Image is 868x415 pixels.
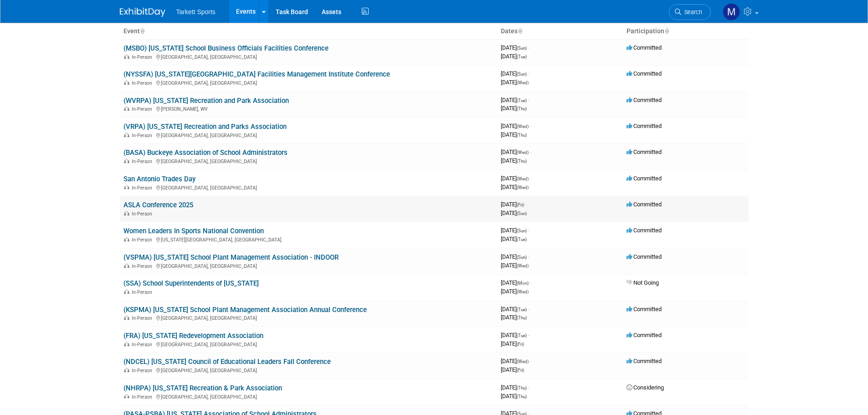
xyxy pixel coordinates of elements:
img: In-Person Event [124,133,129,137]
span: [DATE] [501,384,529,391]
span: In-Person [132,80,155,86]
span: [DATE] [501,131,527,138]
span: Committed [627,97,662,103]
img: In-Person Event [124,80,129,85]
a: San Antonio Trades Day [123,175,195,183]
th: Participation [623,24,749,39]
div: [GEOGRAPHIC_DATA], [GEOGRAPHIC_DATA] [123,262,493,269]
a: (BASA) Buckeye Association of School Administrators [123,149,288,157]
span: [DATE] [501,227,529,234]
span: Committed [627,358,662,364]
span: [DATE] [501,123,531,129]
span: (Sun) [517,228,527,233]
span: [DATE] [501,175,531,182]
span: [DATE] [501,184,529,190]
span: [DATE] [501,393,527,400]
span: - [528,332,529,338]
span: (Wed) [517,263,529,268]
a: Sort by Start Date [518,27,522,35]
img: ExhibitDay [120,8,165,17]
a: (KSPMA) [US_STATE] School Plant Management Association Annual Conference [123,306,367,314]
span: - [528,227,529,234]
span: - [530,149,531,155]
span: [DATE] [501,79,529,86]
span: [DATE] [501,149,531,155]
span: In-Person [132,289,155,295]
span: (Sun) [517,72,527,77]
a: (VSPMA) [US_STATE] School Plant Management Association - INDOOR [123,253,339,261]
span: In-Person [132,106,155,112]
th: Dates [497,24,623,39]
span: Committed [627,253,662,260]
a: (NHRPA) [US_STATE] Recreation & Park Association [123,384,282,392]
img: In-Person Event [124,106,129,111]
img: megan powell [723,3,740,20]
span: (Thu) [517,394,527,399]
div: [GEOGRAPHIC_DATA], [GEOGRAPHIC_DATA] [123,366,493,374]
span: In-Person [132,133,155,138]
img: In-Person Event [124,159,129,163]
span: (Fri) [517,368,524,373]
th: Event [120,24,497,39]
div: [GEOGRAPHIC_DATA], [GEOGRAPHIC_DATA] [123,340,493,348]
span: (Thu) [517,106,527,111]
div: [GEOGRAPHIC_DATA], [GEOGRAPHIC_DATA] [123,393,493,400]
span: (Wed) [517,150,529,155]
span: (Thu) [517,159,527,164]
span: In-Person [132,237,155,243]
span: Committed [627,201,662,208]
a: Sort by Participation Type [664,27,669,35]
span: - [530,175,531,182]
span: Considering [627,384,664,391]
div: [GEOGRAPHIC_DATA], [GEOGRAPHIC_DATA] [123,157,493,164]
span: - [528,384,529,391]
div: [GEOGRAPHIC_DATA], [GEOGRAPHIC_DATA] [123,79,493,86]
a: (VRPA) [US_STATE] Recreation and Parks Association [123,123,287,131]
span: [DATE] [501,105,527,112]
span: (Wed) [517,124,529,129]
span: Committed [627,149,662,155]
span: - [528,253,529,260]
span: In-Person [132,54,155,60]
span: [DATE] [501,70,529,77]
a: (NYSSFA) [US_STATE][GEOGRAPHIC_DATA] Facilities Management Institute Conference [123,70,390,78]
div: [US_STATE][GEOGRAPHIC_DATA], [GEOGRAPHIC_DATA] [123,236,493,243]
span: [DATE] [501,236,527,242]
span: Committed [627,227,662,234]
div: [GEOGRAPHIC_DATA], [GEOGRAPHIC_DATA] [123,314,493,321]
span: (Fri) [517,202,524,207]
span: [DATE] [501,262,529,269]
span: [DATE] [501,210,527,216]
span: In-Person [132,159,155,164]
img: In-Person Event [124,315,129,320]
span: In-Person [132,185,155,191]
span: (Fri) [517,342,524,347]
span: - [530,358,531,364]
a: (FRA) [US_STATE] Redevelopment Association [123,332,263,340]
span: - [528,306,529,313]
span: (Tue) [517,54,527,59]
span: Committed [627,306,662,313]
img: In-Person Event [124,237,129,241]
span: (Thu) [517,385,527,390]
span: - [525,201,527,208]
span: [DATE] [501,314,527,321]
span: In-Person [132,263,155,269]
span: (Wed) [517,289,529,294]
a: (WVRPA) [US_STATE] Recreation and Park Association [123,97,289,105]
img: In-Person Event [124,263,129,268]
span: (Tue) [517,237,527,242]
img: In-Person Event [124,185,129,190]
div: [GEOGRAPHIC_DATA], [GEOGRAPHIC_DATA] [123,53,493,60]
span: (Tue) [517,333,527,338]
span: - [530,279,531,286]
span: Tarkett Sports [176,8,216,15]
img: In-Person Event [124,54,129,59]
span: In-Person [132,315,155,321]
span: Committed [627,123,662,129]
img: In-Person Event [124,394,129,399]
a: (NDCEL) [US_STATE] Council of Educational Leaders Fall Conference [123,358,331,366]
img: In-Person Event [124,368,129,372]
span: [DATE] [501,332,529,338]
span: (Wed) [517,359,529,364]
